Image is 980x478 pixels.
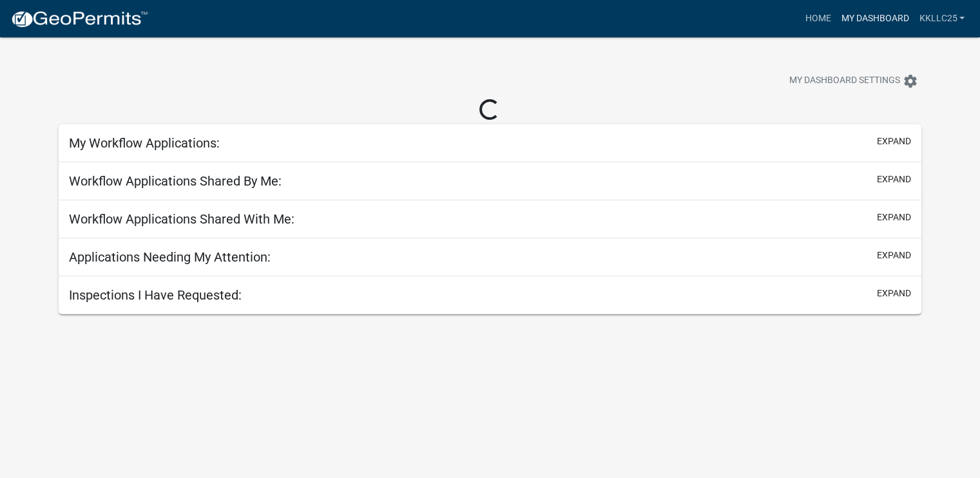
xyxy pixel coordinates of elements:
button: expand [877,135,911,148]
h5: Applications Needing My Attention: [69,249,271,265]
button: My Dashboard Settingssettings [779,68,928,93]
button: expand [877,173,911,186]
h5: Workflow Applications Shared With Me: [69,211,294,227]
button: expand [877,287,911,300]
a: kkllc25 [914,6,970,31]
button: expand [877,249,911,262]
a: My Dashboard [836,6,914,31]
h5: My Workflow Applications: [69,135,220,151]
button: expand [877,211,911,224]
h5: Workflow Applications Shared By Me: [69,173,282,189]
h5: Inspections I Have Requested: [69,287,242,303]
span: My Dashboard Settings [789,73,900,89]
a: Home [800,6,836,31]
i: settings [903,73,918,89]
